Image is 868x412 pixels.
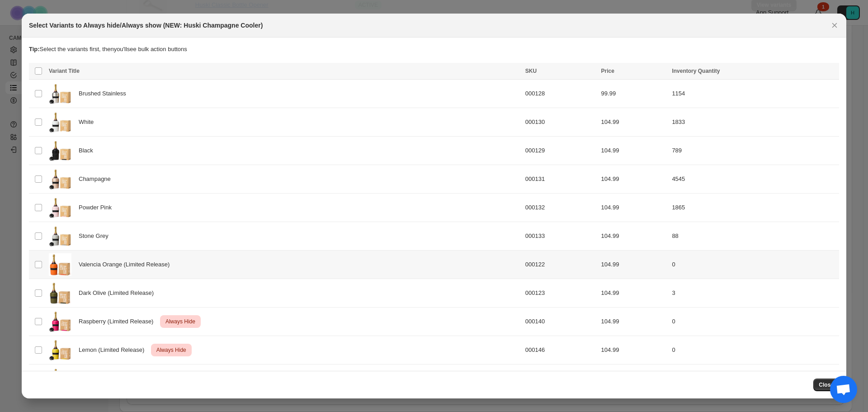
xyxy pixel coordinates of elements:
span: White [79,118,99,127]
td: 000130 [523,108,599,137]
td: 000132 [523,194,599,222]
span: Champagne [79,175,116,184]
img: Huski_Champagne_Cooler_-_Champagne_BottleStopper_Open.png [49,168,71,190]
td: 99.99 [599,80,670,108]
td: 000128 [523,80,599,108]
img: Huski_Champagne_Cooler_-_Brushed_Stainless_BottleStopper_Open.png [49,82,71,105]
img: Huski_Champagne_Cooler_-_Powder_Pink_BottleStopper_Open.png [49,196,71,219]
span: Black [79,146,98,155]
td: 000123 [523,279,599,308]
span: Valencia Orange (Limited Release) [79,260,175,269]
span: Raspberry (Limited Release) [79,317,158,326]
span: Stone Grey [79,232,113,241]
td: 0 [669,308,839,336]
td: 104.99 [599,137,670,165]
td: 104.99 [599,108,670,137]
td: 1154 [669,80,839,108]
img: Huski_Champagne_Cooler_-_White_BottleStopper_Open.png [49,111,71,133]
td: 104.99 [599,222,670,251]
button: Close [813,379,839,391]
td: 104.99 [599,308,670,336]
td: 104.99 [599,336,670,365]
td: 104.99 [599,279,670,308]
td: 000146 [523,336,599,365]
td: 88 [669,222,839,251]
span: SKU [525,68,537,74]
td: 1833 [669,108,839,137]
td: 000140 [523,308,599,336]
span: Close [819,381,834,388]
td: 4545 [669,165,839,194]
td: 104.99 [599,251,670,279]
td: 104.99 [599,365,670,393]
strong: Tip: [29,46,40,52]
img: CC.jpg [49,282,71,304]
span: Variant Title [49,68,80,74]
h2: Select Variants to Always hide/Always show (NEW: Huski Champagne Cooler) [29,21,263,30]
td: 0 [669,336,839,365]
span: Powder Pink [79,203,117,212]
span: Brushed Stainless [79,89,131,98]
span: Dark Olive (Limited Release) [79,289,159,298]
td: 000129 [523,137,599,165]
td: 104.99 [599,165,670,194]
td: 104.99 [599,194,670,222]
span: Lemon (Limited Release) [79,346,149,355]
td: 1865 [669,194,839,222]
p: Select the variants first, then you'll see bulk action buttons [29,45,839,54]
td: 0 [669,251,839,279]
img: Champagne-Cooler-_Box_-_Clear-Cut_---Lemon---002-_2000x2000_72e30cd5-d14b-4c95-bd55-bfd64099a67f.png [49,339,71,361]
td: 3 [669,279,839,308]
img: Orange_-_CC.jpg [49,253,71,276]
span: Inventory Quantity [672,68,720,74]
div: Open chat [830,376,857,403]
td: 000122 [523,251,599,279]
span: Always Hide [155,345,188,355]
td: 180 [669,365,839,393]
td: 000158 [523,365,599,393]
td: 789 [669,137,839,165]
img: Huski_Champagne_Cooler_-_Black_BottleStopper_Open.png [49,139,71,162]
td: 000133 [523,222,599,251]
td: 000131 [523,165,599,194]
img: Huski_Champagne_Cooler_-_Stone_Grey_BottleStopper_Open.png [49,225,71,247]
span: Always Hide [164,316,197,327]
button: Close [828,19,841,32]
span: Price [601,68,614,74]
img: Champagne-Cooler-_Box_-_Clear-Cut_---Raspberry---002-_2000x2000_a8d4aea3-6392-46ec-904c-626b078d9... [49,310,71,333]
img: Huski_Champagne_Cooler_-_Ocean_Blue.jpg [49,367,71,390]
